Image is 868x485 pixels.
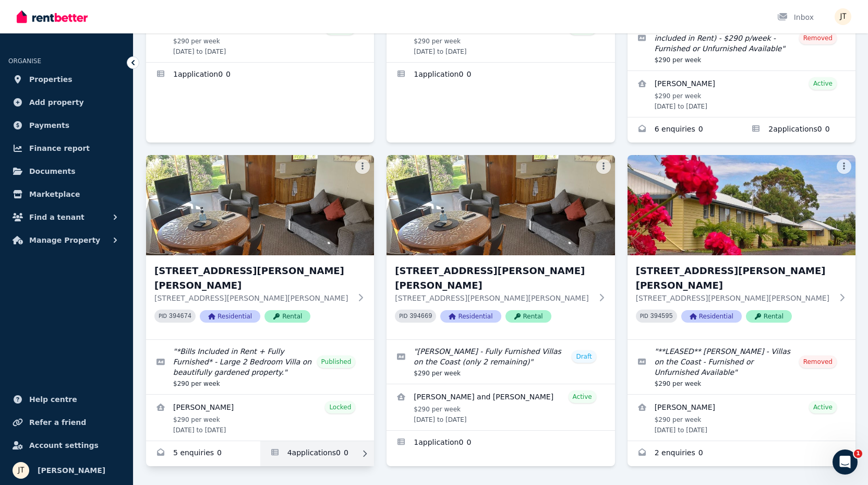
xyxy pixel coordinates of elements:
[628,340,855,394] a: Edit listing: **LEASED** Sharonlee Villas - Villas on the Coast - Furnished or Unfurnished Available
[29,211,85,223] span: Find a tenant
[628,117,742,143] a: Enquiries for 5/21 Andrew St, Strahan
[650,313,673,320] code: 394595
[746,310,792,323] span: Rental
[8,184,125,205] a: Marketplace
[387,431,614,456] a: Applications for 7/21 Andrew St, Strahan
[8,230,125,251] button: Manage Property
[8,435,125,456] a: Account settings
[29,73,73,86] span: Properties
[387,155,614,339] a: 7/21 Andrew St, Strahan[STREET_ADDRESS][PERSON_NAME][PERSON_NAME][STREET_ADDRESS][PERSON_NAME][PE...
[146,441,260,466] a: Enquiries for 6/21 Andrew St, Strahan
[741,117,855,143] a: Applications for 5/21 Andrew St, Strahan
[395,293,592,303] p: [STREET_ADDRESS][PERSON_NAME][PERSON_NAME]
[17,9,88,25] img: RentBetter
[387,340,614,384] a: Edit listing: Sharonlee Villas - Fully Furnished Villas on the Coast (only 2 remaining)
[29,119,69,132] span: Payments
[387,155,614,255] img: 7/21 Andrew St, Strahan
[29,393,77,406] span: Help centre
[628,16,855,70] a: Edit listing: 2 Bedroom Villa (Power & Water included in Rent) - $290 p/week - Furnished or Unfur...
[8,57,41,65] span: ORGANISE
[29,416,86,429] span: Refer a friend
[29,188,80,200] span: Marketplace
[628,395,855,441] a: View details for Jarrid Geard
[8,207,125,228] button: Find a tenant
[146,340,374,394] a: Edit listing: *Bills Included in Rent + Fully Furnished* - Large 2 Bedroom Villa on beautifully g...
[628,71,855,117] a: View details for Pamela Carroll
[636,293,833,303] p: [STREET_ADDRESS][PERSON_NAME][PERSON_NAME]
[29,165,76,178] span: Documents
[387,63,614,88] a: Applications for 4/21 Andrew St, Strahan
[146,63,374,88] a: Applications for 2/21 Andrew St, Strahan
[29,234,100,246] span: Manage Property
[8,161,125,182] a: Documents
[409,313,432,320] code: 394669
[628,155,855,339] a: 8/21 Andrew St, Strahan[STREET_ADDRESS][PERSON_NAME][PERSON_NAME][STREET_ADDRESS][PERSON_NAME][PE...
[38,464,105,477] span: [PERSON_NAME]
[628,155,855,255] img: 8/21 Andrew St, Strahan
[387,16,614,62] a: View details for Dimity Williams
[395,264,592,293] h3: [STREET_ADDRESS][PERSON_NAME][PERSON_NAME]
[854,449,862,458] span: 1
[13,462,29,479] img: Jamie Taylor
[837,159,851,174] button: More options
[146,155,374,339] a: 6/21 Andrew St, Strahan[STREET_ADDRESS][PERSON_NAME][PERSON_NAME][STREET_ADDRESS][PERSON_NAME][PE...
[8,92,125,113] a: Add property
[29,439,99,452] span: Account settings
[440,310,501,323] span: Residential
[596,159,611,174] button: More options
[146,16,374,62] a: View details for Alexandre Flaschner
[777,12,814,22] div: Inbox
[387,384,614,430] a: View details for Bernice and Aaron Martin
[8,69,125,90] a: Properties
[505,310,551,323] span: Rental
[640,313,648,319] small: PID
[146,155,374,255] img: 6/21 Andrew St, Strahan
[835,8,851,25] img: Jamie Taylor
[200,310,260,323] span: Residential
[636,264,833,293] h3: [STREET_ADDRESS][PERSON_NAME][PERSON_NAME]
[8,138,125,159] a: Finance report
[159,313,167,319] small: PID
[260,441,375,466] a: Applications for 6/21 Andrew St, Strahan
[355,159,370,174] button: More options
[29,96,84,109] span: Add property
[154,293,351,303] p: [STREET_ADDRESS][PERSON_NAME][PERSON_NAME]
[399,313,407,319] small: PID
[146,395,374,441] a: View details for Deborah Purdon
[264,310,310,323] span: Rental
[628,441,855,466] a: Enquiries for 8/21 Andrew St, Strahan
[681,310,742,323] span: Residential
[8,412,125,433] a: Refer a friend
[29,142,90,155] span: Finance report
[8,115,125,136] a: Payments
[833,449,858,475] iframe: Intercom live chat
[169,313,191,320] code: 394674
[154,264,351,293] h3: [STREET_ADDRESS][PERSON_NAME][PERSON_NAME]
[8,389,125,410] a: Help centre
